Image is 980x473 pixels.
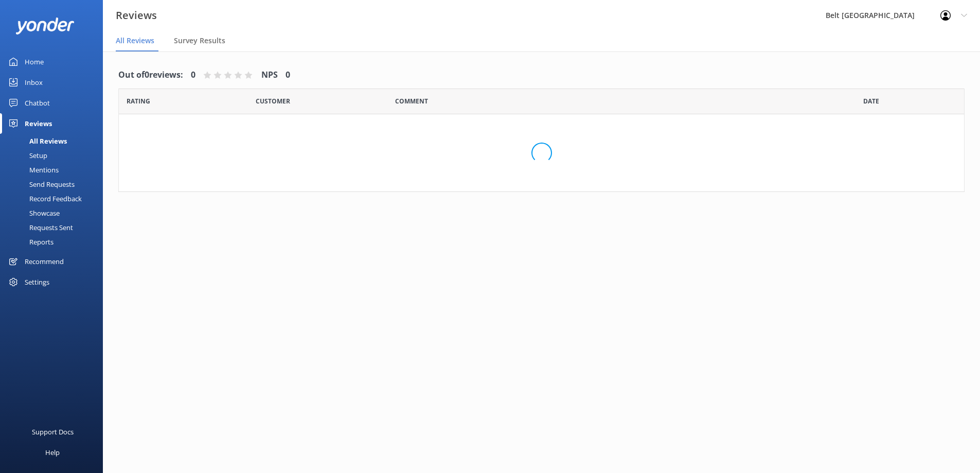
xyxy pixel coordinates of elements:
div: Chatbot [25,93,50,113]
h4: 0 [191,68,195,82]
a: Record Feedback [6,191,103,206]
div: All Reviews [6,134,67,148]
div: Showcase [6,206,60,220]
div: Reports [6,235,54,249]
a: Setup [6,148,103,163]
span: Date [863,96,879,106]
span: Date [127,96,150,106]
img: yonder-white-logo.png [15,17,75,34]
div: Mentions [6,163,59,177]
div: Send Requests [6,177,75,191]
span: Survey Results [174,36,225,46]
a: Reports [6,235,103,249]
div: Help [45,442,60,463]
div: Settings [25,272,49,292]
span: Question [395,96,428,106]
span: All Reviews [116,36,154,46]
div: Recommend [25,251,64,272]
a: Mentions [6,163,103,177]
a: Requests Sent [6,220,103,235]
div: Home [25,51,44,72]
div: Support Docs [32,422,74,442]
a: Send Requests [6,177,103,191]
div: Inbox [25,72,43,93]
h3: Reviews [116,7,157,24]
a: All Reviews [6,134,103,148]
span: Date [256,96,290,106]
a: Showcase [6,206,103,220]
h4: Out of 0 reviews: [118,68,183,82]
div: Reviews [25,113,52,134]
h4: 0 [286,68,290,82]
div: Requests Sent [6,220,73,235]
h4: NPS [261,68,278,82]
div: Setup [6,148,47,163]
div: Record Feedback [6,191,82,206]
